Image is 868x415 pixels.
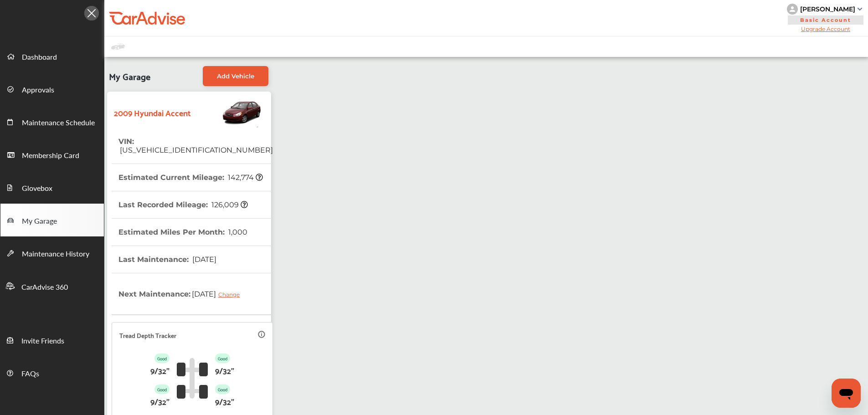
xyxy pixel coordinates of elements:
[191,96,263,128] img: Vehicle
[114,105,191,119] strong: 2009 Hyundai Accent
[203,66,268,86] a: Add Vehicle
[788,15,863,25] span: Basic Account
[84,6,99,20] img: Icon.5fd9dcc7.svg
[215,363,234,377] p: 9/32"
[0,138,104,171] a: Membership Card
[0,171,104,204] a: Glovebox
[787,4,798,15] img: knH8PDtVvWoAbQRylUukY18CTiRevjo20fAtgn5MLBQj4uumYvk2MzTtcAIzfGAtb1XOLVMAvhLuqoNAbL4reqehy0jehNKdM...
[150,394,169,408] p: 9/32"
[215,394,234,408] p: 9/32"
[119,330,176,340] p: Tread Depth Tracker
[118,246,216,273] th: Last Maintenance :
[21,282,68,293] span: CarAdvise 360
[118,164,263,191] th: Estimated Current Mileage :
[21,335,64,347] span: Invite Friends
[118,128,273,164] th: VIN :
[0,204,104,236] a: My Garage
[215,354,230,363] p: Good
[109,66,150,86] span: My Garage
[227,228,247,236] span: 1,000
[191,255,216,264] span: [DATE]
[22,183,52,195] span: Glovebox
[22,248,89,260] span: Maintenance History
[0,72,104,105] a: Approvals
[218,291,244,298] div: Change
[22,84,54,96] span: Approvals
[118,219,247,246] th: Estimated Miles Per Month :
[22,51,57,63] span: Dashboard
[217,72,254,80] span: Add Vehicle
[118,146,273,154] span: [US_VEHICLE_IDENTIFICATION_NUMBER]
[177,358,208,399] img: tire_track_logo.b900bcbc.svg
[0,105,104,138] a: Maintenance Schedule
[22,215,57,227] span: My Garage
[858,8,862,10] img: sCxJUJ+qAmfqhQGDUl18vwLg4ZYJ6CxN7XmbOMBAAAAAElFTkSuQmCC
[22,117,95,129] span: Maintenance Schedule
[118,191,248,218] th: Last Recorded Mileage :
[800,5,855,13] div: [PERSON_NAME]
[787,26,864,32] span: Upgrade Account
[154,354,169,363] p: Good
[111,41,125,52] img: placeholder_car.fcab19be.svg
[190,282,247,305] span: [DATE]
[154,384,169,394] p: Good
[210,200,248,209] span: 126,009
[832,379,861,408] iframe: Button to launch messaging window
[0,236,104,269] a: Maintenance History
[226,173,263,182] span: 142,774
[21,368,39,380] span: FAQs
[0,40,104,72] a: Dashboard
[118,273,247,314] th: Next Maintenance :
[22,150,79,162] span: Membership Card
[150,363,169,377] p: 9/32"
[215,384,230,394] p: Good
